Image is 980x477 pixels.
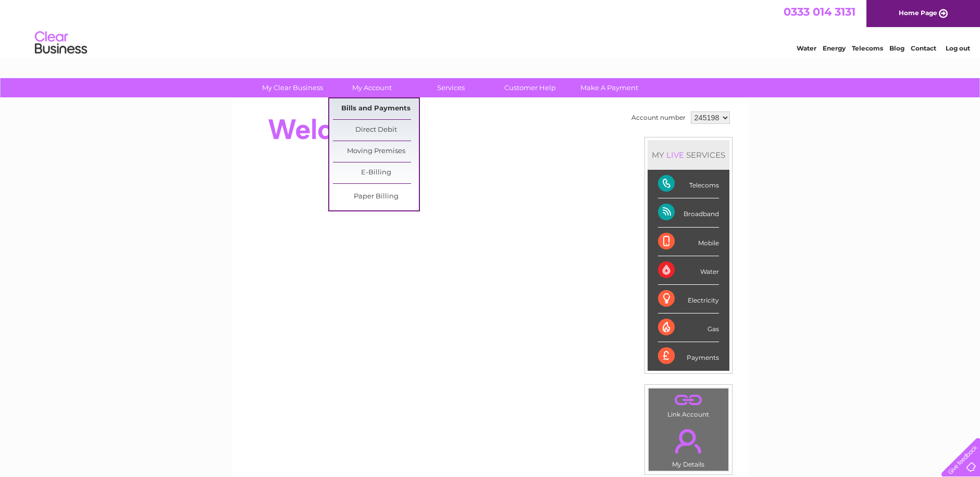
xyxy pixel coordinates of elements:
[658,228,719,256] div: Mobile
[333,186,419,207] a: Paper Billing
[648,420,729,471] td: My Details
[333,141,419,162] a: Moving Premises
[629,109,688,127] td: Account number
[487,78,573,97] a: Customer Help
[651,423,726,459] a: .
[658,285,719,313] div: Electricity
[797,44,816,52] a: Water
[852,44,883,52] a: Telecoms
[651,391,726,409] a: .
[784,5,855,18] a: 0333 014 3131
[664,150,686,160] div: LIVE
[889,44,904,52] a: Blog
[648,388,729,421] td: Link Account
[244,6,737,51] div: Clear Business is a trading name of Verastar Limited (registered in [GEOGRAPHIC_DATA] No. 3667643...
[333,162,419,183] a: E-Billing
[946,44,970,52] a: Log out
[408,78,494,97] a: Services
[658,256,719,285] div: Water
[329,78,415,97] a: My Account
[333,120,419,141] a: Direct Debit
[823,44,846,52] a: Energy
[250,78,336,97] a: My Clear Business
[658,198,719,227] div: Broadband
[648,140,729,170] div: MY SERVICES
[658,342,719,370] div: Payments
[34,27,88,59] img: logo.png
[333,98,419,119] a: Bills and Payments
[658,313,719,342] div: Gas
[658,170,719,198] div: Telecoms
[566,78,652,97] a: Make A Payment
[911,44,936,52] a: Contact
